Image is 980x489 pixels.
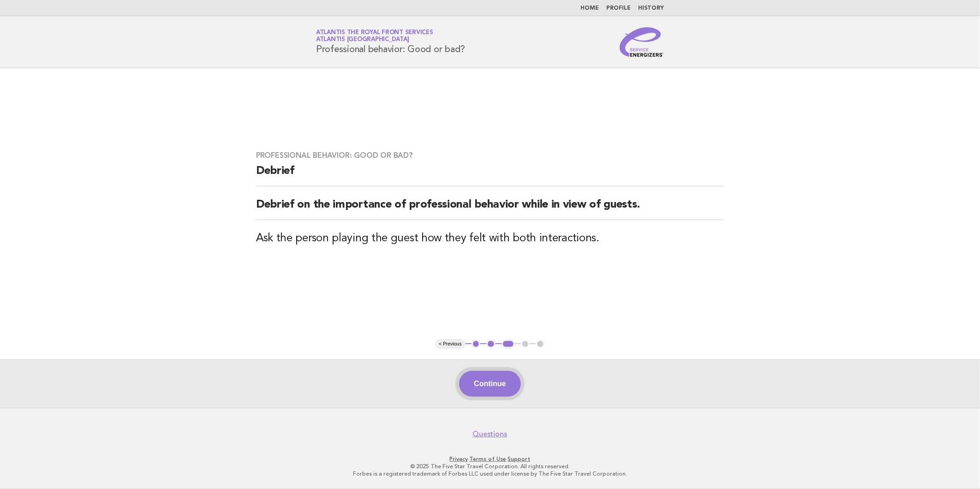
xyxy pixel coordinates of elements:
p: Forbes is a registered trademark of Forbes LLC used under license by The Five Star Travel Corpora... [208,470,772,477]
h2: Debrief on the importance of professional behavior while in view of guests. [256,197,724,220]
button: 2 [486,340,496,349]
p: · · [208,455,772,463]
a: History [638,6,664,11]
a: Privacy [450,456,468,462]
h3: Ask the person playing the guest how they felt with both interactions. [256,231,724,246]
h3: Professional behavior: Good or bad? [256,151,724,160]
button: Continue [459,371,520,397]
button: 3 [502,340,515,349]
a: Support [508,456,531,462]
a: Questions [473,429,508,439]
span: Atlantis [GEOGRAPHIC_DATA] [316,37,409,43]
img: Service Energizers [620,27,664,57]
button: < Previous [435,340,465,349]
a: Terms of Use [470,456,507,462]
p: © 2025 The Five Star Travel Corporation. All rights reserved. [208,463,772,470]
h1: Professional behavior: Good or bad? [316,30,465,54]
a: Atlantis The Royal Front ServicesAtlantis [GEOGRAPHIC_DATA] [316,30,433,42]
a: Home [580,6,599,11]
h2: Debrief [256,164,724,186]
a: Profile [606,6,631,11]
button: 1 [472,340,481,349]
